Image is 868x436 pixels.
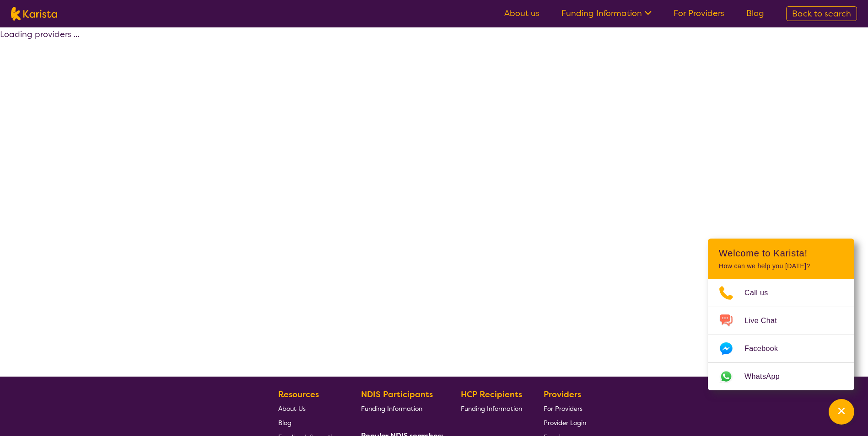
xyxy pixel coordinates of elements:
[504,8,539,19] a: About us
[708,279,854,390] ul: Choose channel
[278,389,319,400] b: Resources
[361,401,440,415] a: Funding Information
[361,404,422,413] span: Funding Information
[544,401,586,415] a: For Providers
[744,314,788,328] span: Live Chat
[786,6,857,21] a: Back to search
[361,389,433,400] b: NDIS Participants
[461,401,522,415] a: Funding Information
[544,419,586,427] span: Provider Login
[461,404,522,413] span: Funding Information
[708,363,854,390] a: Web link opens in a new tab.
[11,7,57,21] img: Karista logo
[278,415,340,430] a: Blog
[719,262,843,270] p: How can we help you [DATE]?
[746,8,764,19] a: Blog
[829,399,854,425] button: Channel Menu
[708,239,854,390] div: Channel Menu
[544,389,581,400] b: Providers
[561,8,652,19] a: Funding Information
[544,415,586,430] a: Provider Login
[674,8,724,19] a: For Providers
[744,286,779,300] span: Call us
[278,419,291,427] span: Blog
[719,248,843,259] h2: Welcome to Karista!
[461,389,522,400] b: HCP Recipients
[744,370,791,383] span: WhatsApp
[544,404,582,413] span: For Providers
[278,401,340,415] a: About Us
[744,342,789,356] span: Facebook
[278,404,306,413] span: About Us
[792,8,851,19] span: Back to search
